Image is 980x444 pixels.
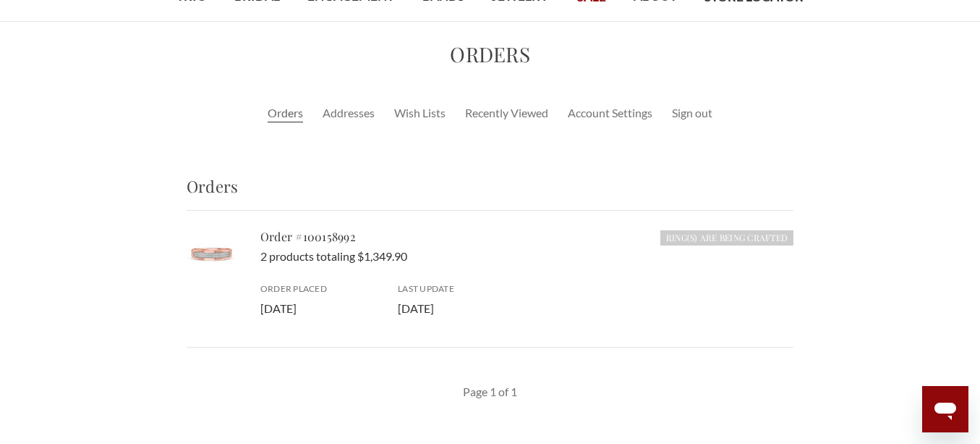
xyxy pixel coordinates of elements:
[398,301,434,315] span: [DATE]
[514,20,528,22] button: submenu toggle
[35,39,945,70] h1: Orders
[648,20,662,22] button: submenu toggle
[187,175,793,211] h3: Orders
[260,248,793,265] p: 2 products totaling $1,349.90
[184,20,199,22] button: submenu toggle
[323,104,375,122] a: Addresses
[436,20,451,22] button: submenu toggle
[398,282,518,296] h6: Last Update
[394,104,446,122] a: Wish Lists
[250,20,265,22] button: submenu toggle
[465,104,548,122] a: Recently Viewed
[268,104,303,122] a: Orders
[462,382,518,401] li: Page 1 of 1
[260,229,356,244] a: Order #100158992
[672,104,712,122] a: Sign out
[344,20,358,22] button: submenu toggle
[660,230,793,246] h6: Ring(s) are Being Crafted
[922,386,968,432] iframe: Button to launch messaging window
[187,228,237,279] img: Photo of Gracie 1/10 ct tw. Lab Grown Diamond Ladies Band 10K Rose Gold [BT2453RL]
[260,282,380,296] h6: Order Placed
[260,301,297,315] span: [DATE]
[568,104,652,122] a: Account Settings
